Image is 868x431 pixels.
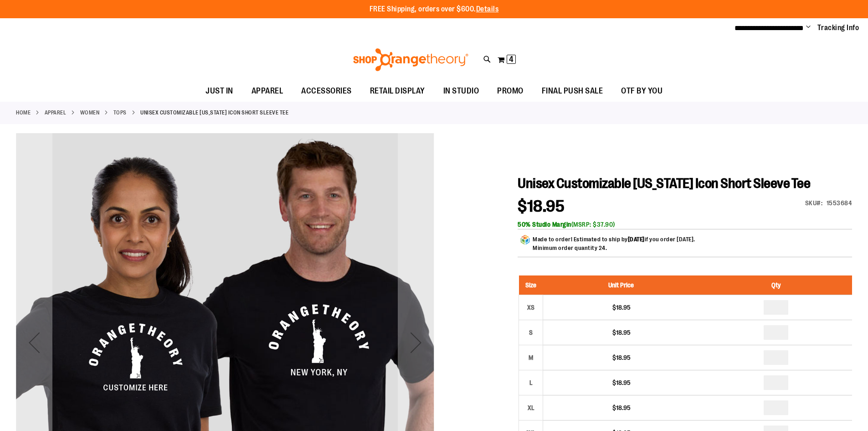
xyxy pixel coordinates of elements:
div: 1553684 [827,198,853,208]
div: S [524,326,538,339]
span: RETAIL DISPLAY [370,81,425,101]
span: PROMO [497,81,524,101]
div: $18.95 [548,328,695,337]
div: XL [524,401,538,415]
p: FREE Shipping, orders over $600. [370,4,499,15]
strong: Unisex Customizable [US_STATE] Icon Short Sleeve Tee [140,109,288,117]
div: $18.95 [548,403,695,412]
div: (MSRP: $37.90) [518,220,852,229]
span: $18.95 [518,197,565,216]
span: APPAREL [252,81,283,101]
span: FINAL PUSH SALE [542,81,603,101]
th: Size [519,275,543,295]
button: Account menu [806,23,811,32]
div: $18.95 [548,303,695,312]
span: OTF BY YOU [621,81,663,101]
a: Tops [113,109,127,117]
div: Made to order! Estimated to ship by if you order [DATE]. [533,235,695,257]
a: Tracking Info [817,23,859,33]
div: $18.95 [548,353,695,362]
div: XS [524,301,538,314]
span: IN STUDIO [443,81,479,101]
span: ACCESSORIES [301,81,352,101]
span: [DATE] [628,236,645,243]
span: 4 [509,55,514,64]
div: M [524,351,538,364]
a: Home [16,109,31,117]
div: $18.95 [548,378,695,387]
span: JUST IN [205,81,233,101]
b: 50% Studio Margin [518,221,571,228]
strong: SKU [805,199,823,207]
p: Minimum order quantity 24. [533,244,695,252]
a: WOMEN [80,109,100,117]
a: Details [476,5,499,13]
th: Qty [699,275,852,295]
a: APPAREL [45,109,67,117]
img: Shop Orangetheory [352,48,470,71]
span: Unisex Customizable [US_STATE] Icon Short Sleeve Tee [518,176,810,191]
div: L [524,376,538,389]
th: Unit Price [543,275,700,295]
